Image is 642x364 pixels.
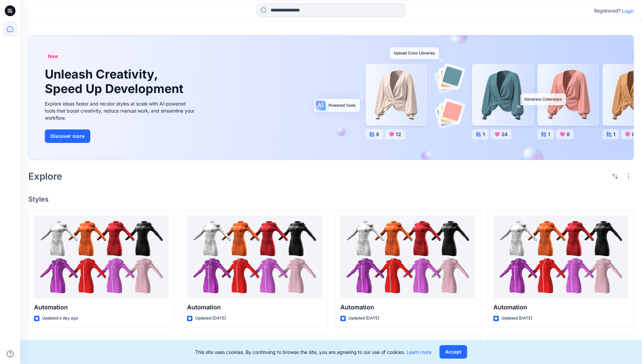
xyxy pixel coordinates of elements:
[187,303,322,312] p: Automation
[493,303,628,312] p: Automation
[439,345,467,359] button: Accept
[28,171,62,182] h2: Explore
[48,52,58,60] span: New
[45,100,196,121] div: Explore ideas faster and recolor styles at scale with AI-powered tools that boost creativity, red...
[501,315,532,322] p: Updated [DATE]
[195,315,226,322] p: Updated [DATE]
[45,129,196,143] a: Discover more
[42,315,78,322] p: Updated a day ago
[493,216,628,299] a: Automation
[622,7,634,14] p: Login
[187,216,322,299] a: Automation
[340,303,475,312] p: Automation
[34,303,169,312] p: Automation
[28,195,634,203] h4: Styles
[340,216,475,299] a: Automation
[594,7,620,15] p: Registered?
[34,216,169,299] a: Automation
[406,349,431,355] a: Learn more
[348,315,379,322] p: Updated [DATE]
[45,67,186,96] h1: Unleash Creativity, Speed Up Development
[195,348,431,356] p: This site uses cookies. By continuing to browse the site, you are agreeing to our use of cookies.
[45,129,90,143] button: Discover more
